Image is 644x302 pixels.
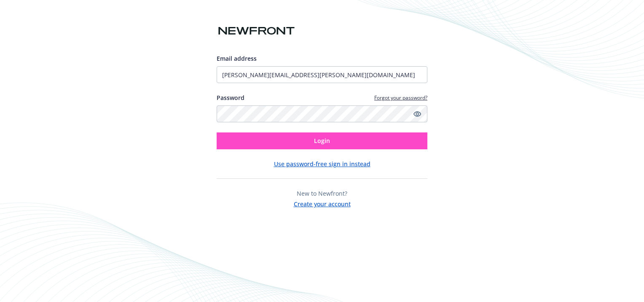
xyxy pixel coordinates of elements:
span: New to Newfront? [297,189,347,197]
button: Create your account [294,198,351,208]
input: Enter your password [217,105,427,122]
a: Forgot your password? [374,94,427,101]
input: Enter your email [217,66,427,83]
img: Newfront logo [217,24,296,38]
span: Login [314,137,330,145]
a: Show password [412,109,422,119]
button: Login [217,132,427,149]
span: Email address [217,54,257,62]
label: Password [217,93,244,102]
button: Use password-free sign in instead [274,159,370,168]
